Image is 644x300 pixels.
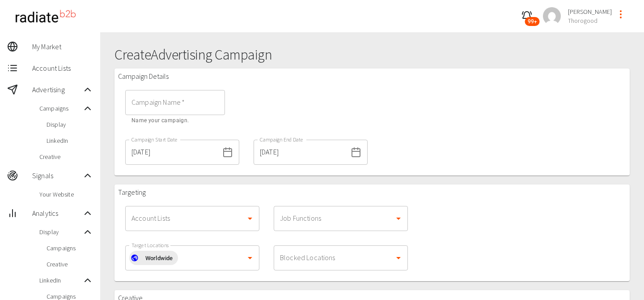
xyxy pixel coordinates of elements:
span: Advertising [32,84,82,95]
span: Campaigns [39,104,82,113]
span: Creative [47,260,93,269]
button: Open [392,252,405,264]
span: Account Lists [32,63,93,73]
span: Analytics [32,208,82,219]
span: 99+ [525,17,540,26]
button: Open [244,252,256,264]
span: Signals [32,170,82,181]
span: Thorogood [568,16,612,25]
button: Open [392,212,405,225]
label: Campaign End Date [260,136,304,143]
h1: Create Advertising Campaign [114,47,630,63]
span: Display [39,227,82,236]
p: Name your campaign. [131,116,219,125]
button: Open [244,212,256,225]
span: LinkedIn [39,276,82,285]
input: dd/mm/yyyy [254,140,347,165]
h3: Targeting [118,188,146,197]
img: a2ca95db2cb9c46c1606a9dd9918c8c6 [543,7,561,25]
span: Campaigns [47,244,93,253]
span: [PERSON_NAME] [568,7,612,16]
span: My Market [32,41,93,52]
span: Creative [39,152,93,161]
label: Campaign Start Date [131,136,178,143]
button: 99+ [518,7,536,25]
h3: Campaign Details [118,72,169,81]
span: Worldwide [140,253,178,263]
label: Target Locations [131,241,169,249]
input: dd/mm/yyyy [125,140,219,165]
span: LinkedIn [47,136,93,145]
span: Display [47,120,93,129]
img: radiateb2b_logo_black.png [11,6,80,26]
button: profile-menu [612,5,630,23]
span: Your Website [39,190,93,199]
